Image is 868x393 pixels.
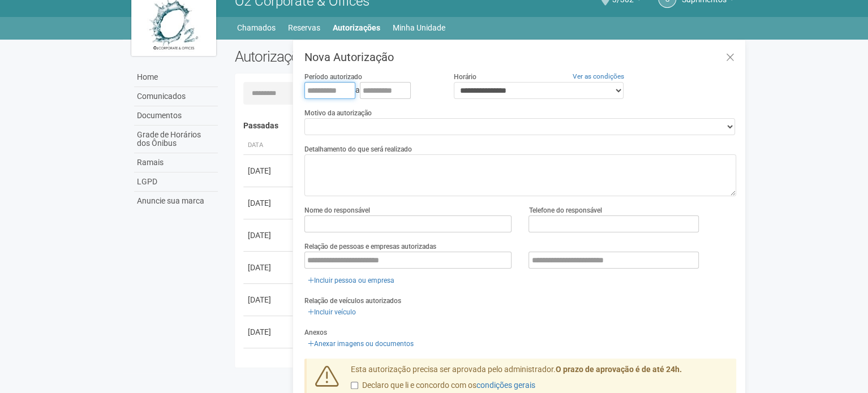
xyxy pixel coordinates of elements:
[351,380,535,391] label: Declaro que li e concordo com os
[304,306,359,318] a: Incluir veículo
[235,48,477,65] h2: Autorizações
[333,20,380,36] a: Autorizações
[134,172,218,192] a: LGPD
[248,230,290,241] div: [DATE]
[248,165,290,176] div: [DATE]
[393,20,445,36] a: Minha Unidade
[248,359,290,370] div: [DATE]
[248,197,290,209] div: [DATE]
[304,338,417,350] a: Anexar imagens ou documentos
[288,20,320,36] a: Reservas
[304,296,401,306] label: Relação de veículos autorizados
[248,294,290,305] div: [DATE]
[134,106,218,126] a: Documentos
[476,381,535,390] a: condições gerais
[243,122,728,130] h4: Passadas
[243,136,294,155] th: Data
[134,126,218,153] a: Grade de Horários dos Ônibus
[304,241,436,252] label: Relação de pessoas e empresas autorizadas
[134,153,218,172] a: Ramais
[304,205,370,215] label: Nome do responsável
[134,87,218,106] a: Comunicados
[304,274,398,287] a: Incluir pessoa ou empresa
[304,327,327,338] label: Anexos
[351,382,358,389] input: Declaro que li e concordo com oscondições gerais
[304,82,437,99] div: a
[237,20,276,36] a: Chamados
[134,192,218,210] a: Anuncie sua marca
[573,72,624,80] a: Ver as condições
[454,72,476,82] label: Horário
[304,51,736,63] h3: Nova Autorização
[556,365,682,374] strong: O prazo de aprovação é de até 24h.
[304,108,372,118] label: Motivo da autorização
[248,262,290,273] div: [DATE]
[304,144,412,154] label: Detalhamento do que será realizado
[248,326,290,338] div: [DATE]
[528,205,601,215] label: Telefone do responsável
[134,68,218,87] a: Home
[304,72,362,82] label: Período autorizado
